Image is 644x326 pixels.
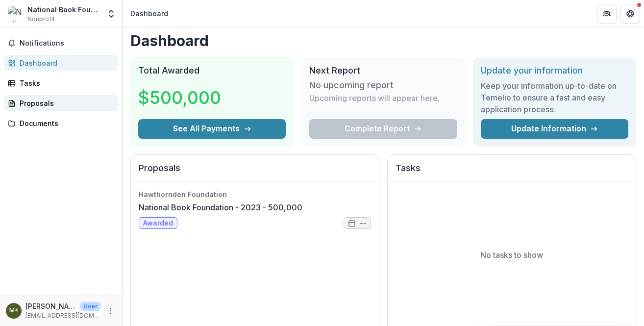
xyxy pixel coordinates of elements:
button: Open entity switcher [104,4,118,24]
img: National Book Foundation [8,6,24,22]
nav: breadcrumb [126,6,172,21]
a: Proposals [4,95,118,111]
button: Get Help [620,4,640,24]
button: See All Payments [138,119,286,139]
h3: No upcoming report [309,80,394,91]
h1: Dashboard [130,32,636,50]
h2: Next Report [309,65,457,76]
span: Nonprofit [27,15,55,24]
h2: Proposals [139,163,371,181]
p: Upcoming reports will appear here. [309,92,440,104]
p: [PERSON_NAME] <[EMAIL_ADDRESS][DOMAIN_NAME]> [25,301,76,311]
button: Partners [597,4,617,24]
a: Documents [4,115,118,131]
p: No tasks to show [480,249,543,261]
div: Tasks [20,78,110,88]
a: National Book Foundation - 2023 - 500,000 [139,201,302,213]
button: More [104,305,116,317]
h2: Total Awarded [138,65,286,76]
div: Dashboard [20,58,110,68]
h3: Keep your information up-to-date on Temelio to ensure a fast and easy application process. [481,80,628,115]
button: Notifications [4,35,118,51]
div: Dashboard [130,8,168,19]
a: Tasks [4,75,118,91]
div: Proposals [20,98,110,108]
a: Dashboard [4,55,118,71]
h2: Update your information [481,65,628,76]
p: User [80,302,100,311]
h3: $500,000 [138,84,221,111]
div: Documents [20,118,110,128]
div: Meg Tansey <mtansey@nationalbook.org> [9,307,19,314]
span: Notifications [20,39,114,48]
p: [EMAIL_ADDRESS][DOMAIN_NAME] [25,311,100,320]
a: Update Information [481,119,628,139]
div: National Book Foundation [27,4,100,15]
h2: Tasks [396,163,628,181]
